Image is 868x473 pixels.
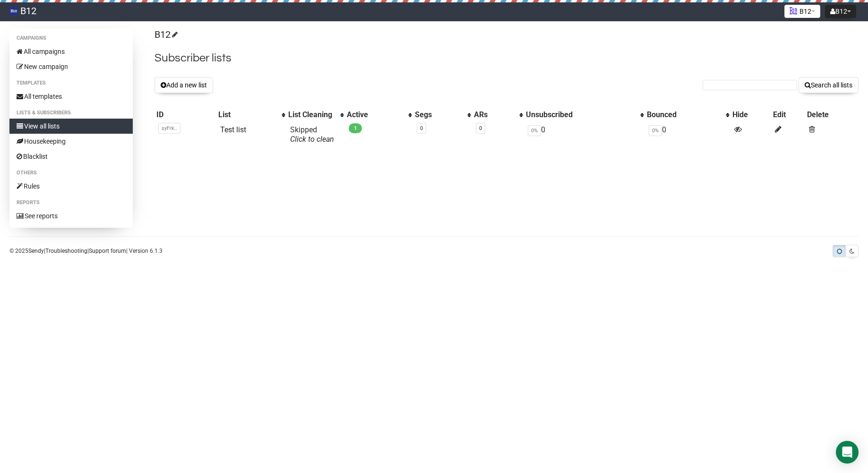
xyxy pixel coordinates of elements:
td: 0 [524,121,645,148]
img: 83d8429b531d662e2d1277719739fdde [9,7,18,15]
a: Troubleshooting [45,248,87,254]
div: Edit [773,110,804,120]
a: Sendy [28,248,44,254]
th: Segs: No sort applied, activate to apply an ascending sort [413,108,472,121]
div: Bounced [647,110,721,120]
button: B12 [784,5,820,18]
a: Rules [9,179,133,194]
a: See reports [9,208,133,224]
th: ARs: No sort applied, activate to apply an ascending sort [472,108,524,121]
td: 0 [645,121,730,148]
p: © 2025 | | | Version 6.1.3 [9,246,163,256]
a: B12 [155,29,176,40]
span: 0% [649,125,662,136]
button: B12 [825,5,856,18]
div: ARs [474,110,515,120]
span: 0% [528,125,541,136]
a: New campaign [9,59,133,74]
div: ID [156,110,215,120]
span: 1 [349,123,362,133]
div: Open Intercom Messenger [836,441,859,464]
th: Delete: No sort applied, sorting is disabled [805,108,859,121]
a: Blacklist [9,149,133,164]
th: Hide: No sort applied, sorting is disabled [730,108,771,121]
th: List Cleaning: No sort applied, activate to apply an ascending sort [286,108,345,121]
img: 1.png [790,7,797,15]
div: Delete [807,110,857,120]
a: 0 [479,125,482,131]
div: Hide [732,110,769,120]
h2: Subscriber lists [155,50,859,67]
div: Unsubscribed [526,110,636,120]
th: Bounced: No sort applied, activate to apply an ascending sort [645,108,730,121]
li: Lists & subscribers [9,107,133,119]
div: List [218,110,277,120]
span: Skipped [290,125,334,144]
a: Click to clean [290,135,334,144]
a: 0 [420,125,423,131]
div: Segs [415,110,463,120]
th: ID: No sort applied, sorting is disabled [155,108,216,121]
a: Housekeeping [9,134,133,149]
th: Edit: No sort applied, sorting is disabled [771,108,806,121]
div: Active [347,110,404,120]
th: Unsubscribed: No sort applied, activate to apply an ascending sort [524,108,645,121]
li: Others [9,167,133,179]
li: Reports [9,197,133,208]
a: Test list [220,125,246,134]
span: syFrk.. [158,123,180,134]
a: View all lists [9,119,133,134]
th: List: No sort applied, activate to apply an ascending sort [216,108,286,121]
div: List Cleaning [288,110,335,120]
th: Active: No sort applied, activate to apply an ascending sort [345,108,413,121]
button: Add a new list [155,77,213,93]
li: Campaigns [9,33,133,44]
button: Search all lists [799,77,859,93]
li: Templates [9,77,133,89]
a: All templates [9,89,133,104]
a: All campaigns [9,44,133,59]
a: Support forum [89,248,126,254]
